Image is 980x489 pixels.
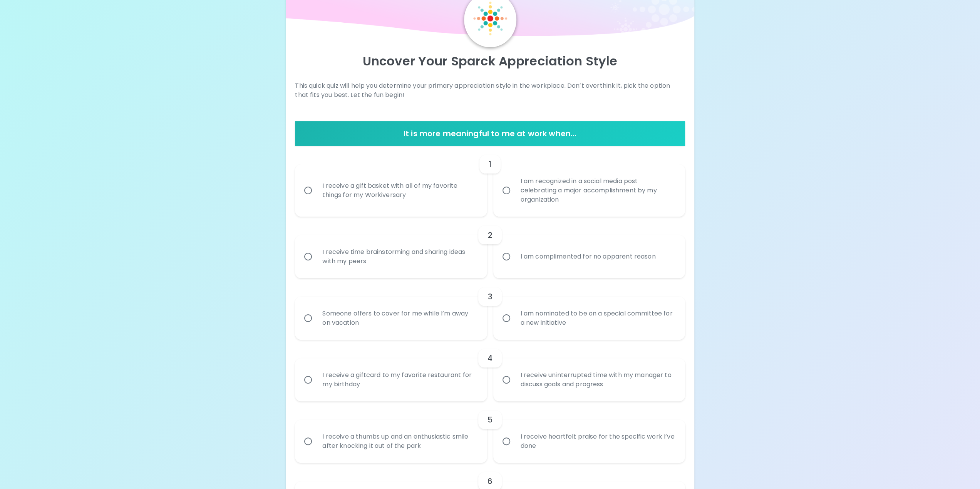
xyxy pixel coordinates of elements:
div: choice-group-check [295,401,685,463]
h6: 3 [487,290,492,303]
h6: 2 [487,229,492,241]
h6: 1 [489,158,491,170]
div: Someone offers to cover for me while I’m away on vacation [316,300,482,337]
h6: 4 [487,352,493,364]
h6: 6 [487,475,493,487]
img: Sparck Logo [473,2,507,35]
div: I receive uninterrupted time with my manager to discuss goals and progress [514,361,681,398]
div: I receive time brainstorming and sharing ideas with my peers [316,238,482,275]
div: I am complimented for no apparent reason [514,243,662,270]
div: choice-group-check [295,278,685,340]
div: choice-group-check [295,217,685,278]
div: I am nominated to be on a special committee for a new initiative [514,300,681,337]
h6: It is more meaningful to me at work when... [298,127,682,140]
p: Uncover Your Sparck Appreciation Style [295,53,685,69]
div: I receive a giftcard to my favorite restaurant for my birthday [316,361,482,398]
div: I am recognized in a social media post celebrating a major accomplishment by my organization [514,167,681,214]
div: I receive a gift basket with all of my favorite things for my Workiversary [316,172,482,209]
div: I receive a thumbs up and an enthusiastic smile after knocking it out of the park [316,423,482,460]
p: This quick quiz will help you determine your primary appreciation style in the workplace. Don’t o... [295,81,685,100]
h6: 5 [487,414,493,426]
div: I receive heartfelt praise for the specific work I’ve done [514,423,681,460]
div: choice-group-check [295,146,685,217]
div: choice-group-check [295,340,685,401]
